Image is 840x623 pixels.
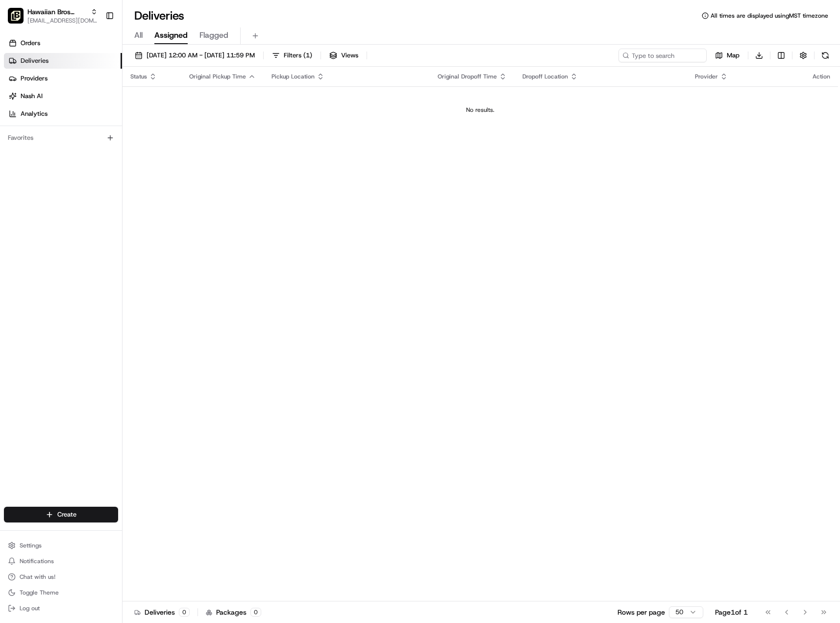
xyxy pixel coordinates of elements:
span: Orders [21,39,40,48]
span: Providers [21,74,48,83]
button: Refresh [818,49,832,62]
span: ( 1 ) [303,51,312,60]
span: Create [57,510,76,519]
span: Views [341,51,358,60]
input: Type to search [618,49,707,62]
span: Toggle Theme [20,589,59,597]
button: Map [711,49,744,62]
button: Chat with us! [4,570,118,584]
a: Nash AI [4,88,122,104]
button: Notifications [4,554,118,568]
button: Hawaiian Bros (Denton TX_Loop 288)Hawaiian Bros ([PERSON_NAME] TX_Loop 288)[EMAIL_ADDRESS][DOMAIN... [4,4,101,27]
span: Flagged [199,29,228,41]
span: All times are displayed using MST timezone [711,12,828,20]
span: Pickup Location [272,73,315,80]
span: Nash AI [21,92,43,101]
h1: Deliveries [134,8,184,24]
div: Page 1 of 1 [715,607,748,617]
span: Provider [695,73,718,80]
div: 0 [250,608,261,617]
span: Analytics [21,109,48,118]
div: Action [813,73,830,80]
button: [DATE] 12:00 AM - [DATE] 11:59 PM [130,49,259,62]
span: Notifications [20,557,54,565]
span: Filters [284,51,312,60]
span: Original Dropoff Time [438,73,497,80]
button: Toggle Theme [4,586,118,599]
button: Views [325,49,363,62]
span: Map [727,51,740,60]
button: Hawaiian Bros ([PERSON_NAME] TX_Loop 288) [27,7,87,17]
button: Log out [4,601,118,615]
p: Rows per page [618,607,665,617]
a: Analytics [4,106,122,122]
span: Status [130,73,147,80]
span: [DATE] 12:00 AM - [DATE] 11:59 PM [147,51,255,60]
span: All [134,29,143,41]
span: Chat with us! [20,573,55,581]
a: Providers [4,71,122,86]
span: Dropoff Location [522,73,568,80]
span: Deliveries [21,56,49,65]
div: No results. [126,106,834,114]
span: Settings [20,542,42,549]
a: Orders [4,35,122,51]
button: Settings [4,539,118,552]
button: [EMAIL_ADDRESS][DOMAIN_NAME] [27,17,98,25]
span: Assigned [154,29,188,41]
button: Filters(1) [268,49,317,62]
div: 0 [179,608,190,617]
img: Hawaiian Bros (Denton TX_Loop 288) [8,8,24,24]
span: Log out [20,604,40,612]
a: Deliveries [4,53,122,69]
div: Packages [206,607,261,617]
div: Favorites [4,130,118,146]
div: Deliveries [134,607,190,617]
button: Create [4,507,118,522]
span: Original Pickup Time [189,73,246,80]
